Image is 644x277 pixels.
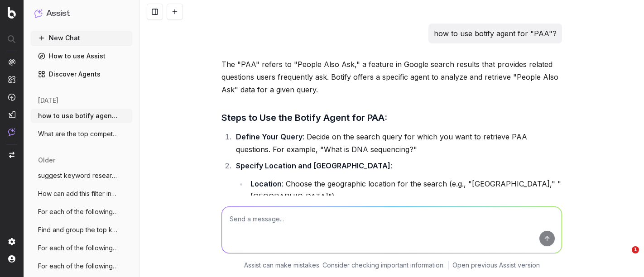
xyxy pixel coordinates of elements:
span: For each of the following URLs, suggest [38,207,118,216]
span: For each of the following URLs, suggest [38,262,118,271]
button: suggest keyword research ai prompts [31,168,132,183]
button: For each of the following URLs, suggest [31,241,132,255]
img: Switch project [9,152,14,158]
strong: Specify Location and [GEOGRAPHIC_DATA] [236,161,390,170]
button: For each of the following URLs, suggest [31,205,132,219]
a: Discover Agents [31,67,132,81]
img: My account [8,255,15,263]
button: What are the top competitors ranking for [31,127,132,141]
span: suggest keyword research ai prompts [38,171,118,180]
button: New Chat [31,31,132,45]
h3: Steps to Use the Botify Agent for PAA: [221,110,562,125]
img: Analytics [8,58,15,66]
li: : [233,159,562,219]
li: : Choose the geographic location for the search (e.g., "[GEOGRAPHIC_DATA]," "[GEOGRAPHIC_DATA]"). [248,177,562,203]
span: Find and group the top keywords for "Her [38,225,118,234]
strong: Location [250,179,282,188]
h1: Assist [46,7,70,20]
span: For each of the following URLs, suggest [38,244,118,253]
li: : Decide on the search query for which you want to retrieve PAA questions. For example, "What is ... [233,130,562,156]
span: 1 [632,246,639,253]
img: Botify logo [8,7,16,19]
span: older [38,156,55,165]
img: Intelligence [8,76,15,83]
button: how to use botify agent for "PAA"? [31,109,132,123]
span: How can add this filter in the http code [38,189,118,198]
iframe: Intercom live chat [613,246,635,268]
p: The "PAA" refers to "People Also Ask," a feature in Google search results that provides related q... [221,58,562,96]
a: How to use Assist [31,49,132,63]
span: how to use botify agent for "PAA"? [38,111,118,120]
a: Open previous Assist version [452,261,540,270]
strong: Define Your Query [236,132,303,141]
img: Assist [8,128,15,136]
button: How can add this filter in the http code [31,186,132,201]
img: Setting [8,238,15,245]
img: Studio [8,111,15,118]
button: For each of the following URLs, suggest [31,259,132,273]
p: how to use botify agent for "PAA"? [434,27,557,40]
p: Assist can make mistakes. Consider checking important information. [244,261,445,270]
button: Find and group the top keywords for "Her [31,223,132,237]
span: What are the top competitors ranking for [38,129,118,138]
span: [DATE] [38,96,58,105]
button: Assist [34,7,129,20]
img: Activation [8,93,15,101]
img: Assist [34,9,43,18]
